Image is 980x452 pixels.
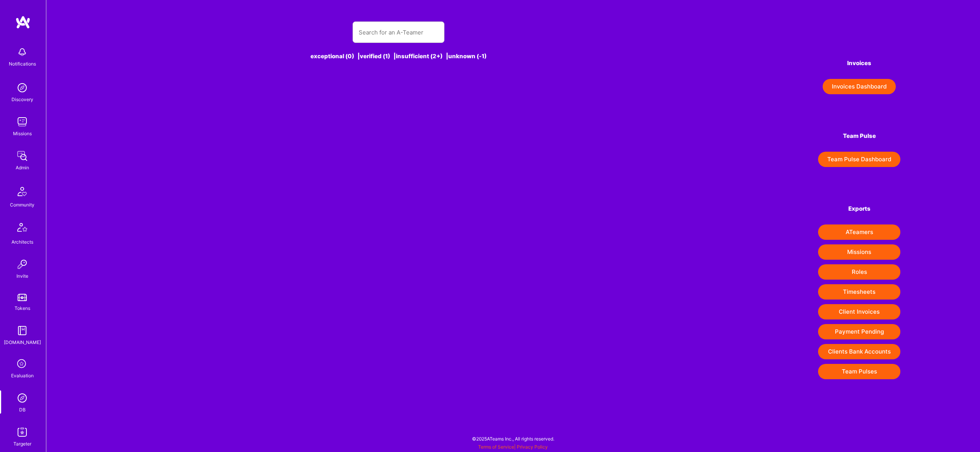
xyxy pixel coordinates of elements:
[13,182,31,201] img: Community
[13,129,32,138] div: Missions
[13,440,31,448] div: Targeter
[818,304,900,319] button: Client Invoices
[517,444,548,450] a: Privacy Policy
[818,324,900,339] button: Payment Pending
[818,60,900,67] h4: Invoices
[15,390,30,406] img: Admin Search
[818,224,900,240] button: ATeamers
[11,238,33,246] div: Architects
[818,364,900,379] button: Team Pulses
[478,444,548,450] span: |
[11,95,33,103] div: Discovery
[818,205,900,212] h4: Exports
[126,52,671,60] div: exceptional (0) | verified (1) | insufficient (2+) | unknown (-1)
[10,201,34,209] div: Community
[818,344,900,359] button: Clients Bank Accounts
[818,244,900,260] button: Missions
[818,79,900,94] a: Invoices Dashboard
[15,44,30,60] img: bell
[15,424,30,440] img: Skill Targeter
[359,23,438,42] input: Search for an A-Teamer
[16,272,28,280] div: Invite
[15,148,30,164] img: admin teamwork
[15,323,30,338] img: guide book
[9,60,36,68] div: Notifications
[818,264,900,280] button: Roles
[15,80,30,95] img: discovery
[4,338,41,346] div: [DOMAIN_NAME]
[19,406,26,414] div: DB
[818,133,900,139] h4: Team Pulse
[15,257,30,272] img: Invite
[15,304,30,312] div: Tokens
[15,114,30,129] img: teamwork
[46,429,980,448] div: © 2025 ATeams Inc., All rights reserved.
[16,164,29,172] div: Admin
[13,219,31,238] img: Architects
[818,152,900,167] button: Team Pulse Dashboard
[15,15,31,29] img: logo
[11,372,34,380] div: Evaluation
[478,444,514,450] a: Terms of Service
[15,357,29,372] i: icon SelectionTeam
[823,79,896,94] button: Invoices Dashboard
[18,294,27,301] img: tokens
[818,284,900,300] button: Timesheets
